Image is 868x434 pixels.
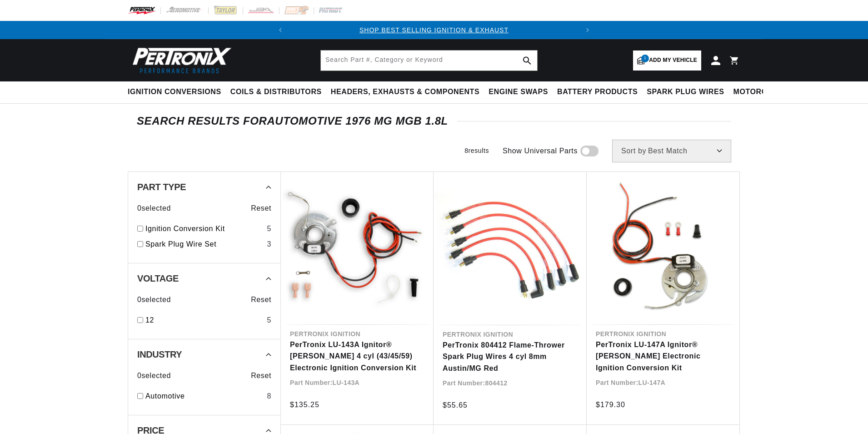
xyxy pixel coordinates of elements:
select: Sort by [612,140,731,162]
span: Motorcycle [733,87,788,97]
span: Voltage [137,274,179,283]
span: Reset [251,370,271,382]
a: PerTronix 804412 Flame-Thrower Spark Plug Wires 4 cyl 8mm Austin/MG Red [443,339,578,374]
span: Engine Swaps [489,87,548,97]
div: 5 [267,314,271,326]
a: Ignition Conversion Kit [145,223,263,235]
span: Ignition Conversions [128,87,221,97]
a: 1Add my vehicle [633,50,701,71]
div: Announcement [289,25,579,35]
span: Show Universal Parts [503,145,578,157]
span: 1 [641,55,649,62]
span: Industry [137,350,182,359]
span: Coils & Distributors [230,87,322,97]
span: Reset [251,202,271,214]
a: 12 [145,314,263,326]
div: 3 [267,238,271,250]
a: SHOP BEST SELLING IGNITION & EXHAUST [359,26,509,34]
button: search button [517,50,537,71]
span: 0 selected [137,370,171,382]
summary: Engine Swaps [484,81,553,103]
a: Spark Plug Wire Set [145,238,263,250]
input: Search Part #, Category or Keyword [321,50,537,71]
summary: Coils & Distributors [226,81,326,103]
span: Reset [251,294,271,306]
span: Sort by [621,147,646,155]
span: Part Type [137,182,186,192]
button: Translation missing: en.sections.announcements.previous_announcement [271,21,289,39]
div: 8 [267,390,271,402]
span: Battery Products [557,87,638,97]
a: PerTronix LU-147A Ignitor® [PERSON_NAME] Electronic Ignition Conversion Kit [596,339,730,374]
span: 0 selected [137,294,171,306]
summary: Headers, Exhausts & Components [326,81,484,103]
button: Translation missing: en.sections.announcements.next_announcement [579,21,597,39]
summary: Spark Plug Wires [642,81,728,103]
div: 5 [267,223,271,235]
a: Automotive [145,390,263,402]
span: Headers, Exhausts & Components [331,87,479,97]
div: SEARCH RESULTS FOR Automotive 1976 MG MGB 1.8L [137,116,731,126]
img: Pertronix [128,45,232,76]
div: 1 of 2 [289,25,579,35]
span: 0 selected [137,202,171,214]
span: Add my vehicle [649,56,697,65]
summary: Motorcycle [729,81,792,103]
a: PerTronix LU-143A Ignitor® [PERSON_NAME] 4 cyl (43/45/59) Electronic Ignition Conversion Kit [290,339,424,374]
span: 8 results [464,147,489,154]
slideshow-component: Translation missing: en.sections.announcements.announcement_bar [105,21,763,39]
span: Spark Plug Wires [647,87,724,97]
summary: Battery Products [553,81,642,103]
summary: Ignition Conversions [128,81,226,103]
